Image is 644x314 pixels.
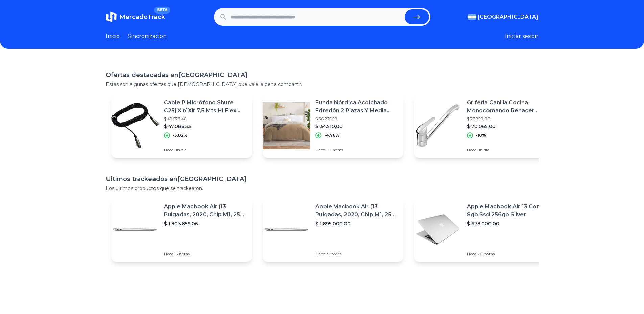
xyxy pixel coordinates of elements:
p: $ 1.895.000,00 [315,220,398,227]
a: Featured imageCable P Micrófono Shure C25j Xlr/ Xlr 7,5 Mts Hi Flex Cuo$ 49.573,46$ 47.086,53-5,0... [111,93,252,158]
p: Hace 20 horas [315,147,398,153]
p: -4,76% [324,133,339,138]
span: BETA [154,7,170,14]
a: Sincronizacion [128,32,167,41]
img: Featured image [111,206,159,253]
img: Argentina [468,14,476,20]
p: $ 47.086,53 [164,123,246,130]
span: MercadoTrack [119,13,165,21]
a: Featured imageGriferia Canilla Cocina Monocomando Renacer [PERSON_NAME] 20-102$ 77.850,00$ 70.065... [414,93,555,158]
a: Inicio [106,32,120,41]
img: Featured image [414,206,461,253]
p: Hace un día [164,147,246,153]
h1: Ultimos trackeados en [GEOGRAPHIC_DATA] [106,174,539,184]
img: Featured image [111,102,159,149]
p: -5,02% [173,133,188,138]
p: Cable P Micrófono Shure C25j Xlr/ Xlr 7,5 Mts Hi Flex Cuo [164,99,246,115]
a: Featured imageFunda Nórdica Acolchado Edredón 2 Plazas Y Media 200h 2 1/2!$ 36.235,50$ 34.510,00-... [263,93,403,158]
a: Featured imageApple Macbook Air 13 Core I5 8gb Ssd 256gb Silver$ 678.000,00Hace 20 horas [414,197,555,262]
a: MercadoTrackBETA [106,11,165,22]
p: Apple Macbook Air (13 Pulgadas, 2020, Chip M1, 256 Gb De Ssd, 8 Gb De Ram) - Plata [164,203,246,219]
button: [GEOGRAPHIC_DATA] [468,13,539,21]
a: Featured imageApple Macbook Air (13 Pulgadas, 2020, Chip M1, 256 Gb De Ssd, 8 Gb De Ram) - Plata$... [263,197,403,262]
h1: Ofertas destacadas en [GEOGRAPHIC_DATA] [106,70,539,80]
img: MercadoTrack [106,11,117,22]
p: $ 34.510,00 [315,123,398,130]
p: $ 678.000,00 [467,220,549,227]
p: Apple Macbook Air (13 Pulgadas, 2020, Chip M1, 256 Gb De Ssd, 8 Gb De Ram) - Plata [315,203,398,219]
p: Hace 19 horas [315,251,398,257]
p: Hace 15 horas [164,251,246,257]
p: Los ultimos productos que se trackearon. [106,185,539,192]
p: $ 36.235,50 [315,116,398,122]
p: -10% [476,133,486,138]
p: Estas son algunas ofertas que [DEMOGRAPHIC_DATA] que vale la pena compartir. [106,81,539,88]
a: Featured imageApple Macbook Air (13 Pulgadas, 2020, Chip M1, 256 Gb De Ssd, 8 Gb De Ram) - Plata$... [111,197,252,262]
p: $ 49.573,46 [164,116,246,122]
p: Hace 20 horas [467,251,549,257]
img: Featured image [414,102,461,149]
span: [GEOGRAPHIC_DATA] [478,13,539,21]
p: Apple Macbook Air 13 Core I5 8gb Ssd 256gb Silver [467,203,549,219]
p: Hace un día [467,147,549,153]
img: Featured image [263,102,310,149]
p: $ 1.803.859,06 [164,220,246,227]
p: $ 70.065,00 [467,123,549,130]
p: Funda Nórdica Acolchado Edredón 2 Plazas Y Media 200h 2 1/2! [315,99,398,115]
p: $ 77.850,00 [467,116,549,122]
button: Iniciar sesion [505,32,539,41]
img: Featured image [263,206,310,253]
p: Griferia Canilla Cocina Monocomando Renacer [PERSON_NAME] 20-102 [467,99,549,115]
